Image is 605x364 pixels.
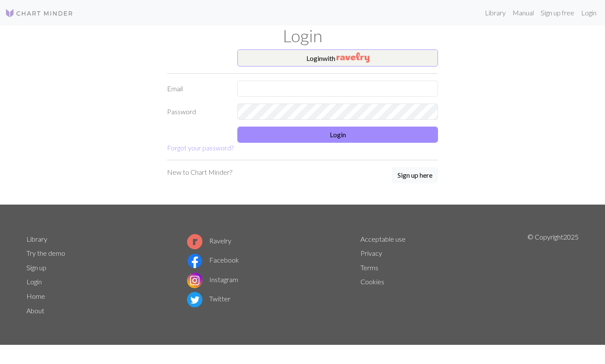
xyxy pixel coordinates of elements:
[26,292,45,300] a: Home
[187,295,230,303] a: Twitter
[26,249,65,257] a: Try the demo
[167,144,233,152] a: Forgot your password?
[187,292,202,307] img: Twitter logo
[26,277,42,286] a: Login
[21,26,584,46] h1: Login
[26,263,46,272] a: Sign up
[527,232,579,318] p: © Copyright 2025
[360,263,378,272] a: Terms
[237,49,438,66] button: Loginwith
[26,235,47,243] a: Library
[162,81,232,97] label: Email
[392,167,438,184] a: Sign up here
[237,127,438,143] button: Login
[337,52,369,63] img: Ravelry
[187,256,239,264] a: Facebook
[360,249,382,257] a: Privacy
[481,4,509,21] a: Library
[187,237,231,245] a: Ravelry
[392,167,438,183] button: Sign up here
[187,234,202,249] img: Ravelry logo
[187,275,238,283] a: Instagram
[26,306,44,315] a: About
[187,253,202,269] img: Facebook logo
[167,167,232,177] p: New to Chart Minder?
[537,4,578,21] a: Sign up free
[360,277,384,286] a: Cookies
[578,4,600,21] a: Login
[509,4,537,21] a: Manual
[162,104,232,120] label: Password
[187,273,202,288] img: Instagram logo
[5,8,73,18] img: Logo
[360,235,406,243] a: Acceptable use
